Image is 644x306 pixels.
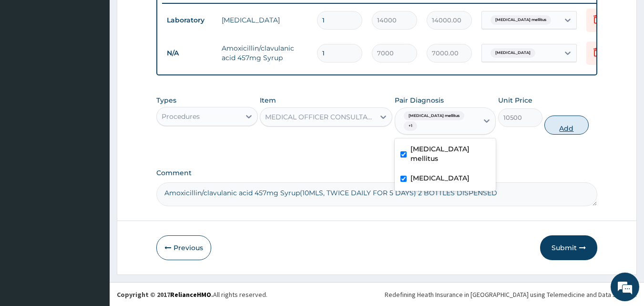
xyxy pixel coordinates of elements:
div: Minimize live chat window [156,5,179,28]
img: d_794563401_company_1708531726252_794563401 [18,48,39,72]
button: Add [544,116,589,135]
div: Chat with us now [50,53,160,66]
span: + 1 [404,121,417,131]
span: [MEDICAL_DATA] mellitus [404,111,464,121]
label: Pair Diagnosis [395,95,444,105]
button: Submit [540,235,597,260]
label: Types [156,96,176,105]
div: Redefining Heath Insurance in [GEOGRAPHIC_DATA] using Telemedicine and Data Science! [385,290,637,299]
span: [MEDICAL_DATA] mellitus [491,15,551,25]
label: [MEDICAL_DATA] [410,173,470,183]
strong: Copyright © 2017 . [117,290,213,299]
label: [MEDICAL_DATA] mellitus [410,144,491,163]
button: Previous [156,235,211,260]
td: Laboratory [162,11,217,29]
td: N/A [162,44,217,62]
label: Unit Price [498,95,532,105]
span: [MEDICAL_DATA] [491,48,535,58]
a: RelianceHMO [170,290,211,299]
div: MEDICAL OFFICER CONSULTATION [265,112,376,122]
label: Item [260,95,276,105]
div: Procedures [162,112,200,121]
span: We're online! [55,92,132,189]
td: [MEDICAL_DATA] [217,11,312,30]
td: Amoxicillin/clavulanic acid 457mg Syrup [217,39,312,67]
label: Comment [156,169,598,177]
textarea: Type your message and hit 'Enter' [5,204,182,238]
